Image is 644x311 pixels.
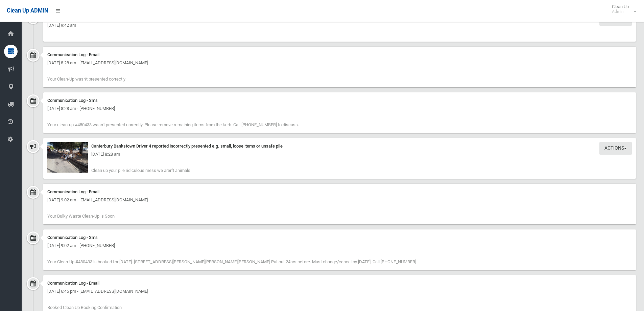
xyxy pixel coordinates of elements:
div: [DATE] 9:02 am - [PHONE_NUMBER] [47,242,632,250]
div: [DATE] 6:46 pm - [EMAIL_ADDRESS][DOMAIN_NAME] [47,287,632,295]
div: [DATE] 8:28 am [47,150,632,158]
div: Communication Log - Sms [47,96,632,105]
div: Communication Log - Email [47,279,632,287]
span: Your Clean-Up #480433 is booked for [DATE]. [STREET_ADDRESS][PERSON_NAME][PERSON_NAME][PERSON_NAM... [47,259,416,264]
img: 2025-09-0208.27.171516758071562601188.jpg [47,142,88,173]
span: Clean Up ADMIN [7,7,48,14]
div: Communication Log - Email [47,188,632,196]
span: Your Bulky Waste Clean-Up is Soon [47,214,115,219]
small: Admin [612,9,629,14]
span: Your clean-up #480433 wasn't presented correctly. Please remove remaining items from the kerb. Ca... [47,122,299,127]
div: Communication Log - Sms [47,234,632,242]
div: [DATE] 8:28 am - [PHONE_NUMBER] [47,105,632,113]
button: Actions [599,142,632,155]
span: Your Clean-Up wasn't presented correctly [47,76,125,82]
div: [DATE] 8:28 am - [EMAIL_ADDRESS][DOMAIN_NAME] [47,59,632,67]
div: Communication Log - Email [47,51,632,59]
div: Canterbury Bankstown Driver 4 reported incorrectly presented e.g. small, loose items or unsafe pile [47,142,632,150]
div: [DATE] 9:02 am - [EMAIL_ADDRESS][DOMAIN_NAME] [47,196,632,204]
div: [DATE] 9:42 am [47,21,632,29]
span: Booked Clean Up Booking Confirmation [47,305,122,310]
span: Clean up your pile ridiculous mess we aren't animals [91,168,190,173]
span: Clean Up [609,4,636,14]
